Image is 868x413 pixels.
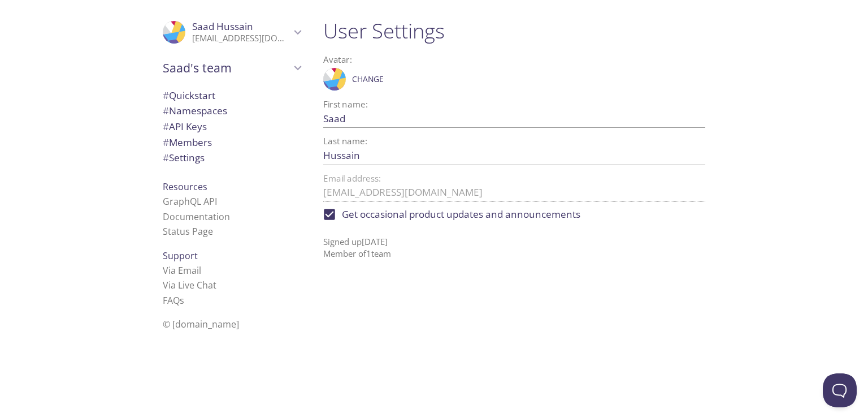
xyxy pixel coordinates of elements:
[180,294,184,307] span: s
[163,294,184,307] a: FAQ
[163,60,290,76] span: Saad's team
[154,135,310,150] div: Members
[154,119,310,135] div: API Keys
[163,225,213,238] a: Status Page
[323,137,367,145] label: Last name:
[163,89,169,102] span: #
[192,33,290,44] p: [EMAIL_ADDRESS][DOMAIN_NAME]
[154,53,310,83] div: Saad's team
[163,104,227,117] span: Namespaces
[163,180,207,193] span: Resources
[323,227,705,260] p: Signed up [DATE] Member of 1 team
[323,100,368,109] label: First name:
[352,72,384,86] span: Change
[163,264,201,277] a: Via Email
[163,151,205,164] span: Settings
[163,136,212,149] span: Members
[163,104,169,117] span: #
[163,136,169,149] span: #
[823,373,857,407] iframe: Help Scout Beacon - Open
[163,249,198,262] span: Support
[192,20,253,33] span: Saad Hussain
[323,174,381,183] label: Email address:
[163,318,239,330] span: © [DOMAIN_NAME]
[163,210,230,223] a: Documentation
[342,207,580,222] span: Get occasional product updates and announcements
[154,103,310,119] div: Namespaces
[349,70,387,88] button: Change
[323,174,705,202] div: Contact us if you need to change your email
[163,89,215,102] span: Quickstart
[323,18,705,44] h1: User Settings
[154,14,310,51] div: Saad Hussain
[163,279,216,291] a: Via Live Chat
[163,120,207,133] span: API Keys
[163,151,169,164] span: #
[163,195,217,208] a: GraphQL API
[323,55,659,64] label: Avatar:
[154,88,310,104] div: Quickstart
[163,120,169,133] span: #
[154,150,310,166] div: Team Settings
